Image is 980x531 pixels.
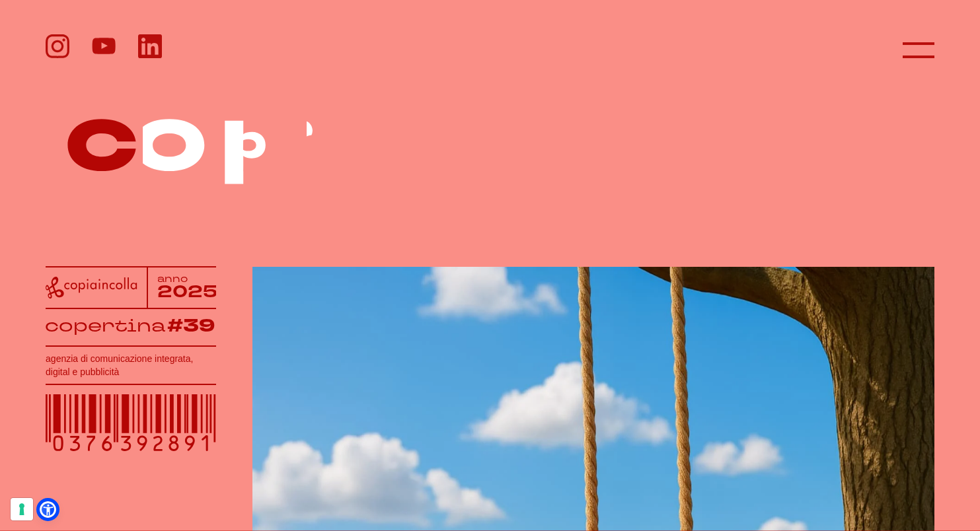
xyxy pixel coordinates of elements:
tspan: 2025 [157,280,217,303]
h1: agenzia di comunicazione integrata, digital e pubblicità [46,352,216,378]
tspan: copertina [45,314,165,337]
button: Le tue preferenze relative al consenso per le tecnologie di tracciamento [11,498,33,520]
tspan: #39 [167,314,215,339]
tspan: anno [157,273,188,285]
a: Open Accessibility Menu [40,501,56,518]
